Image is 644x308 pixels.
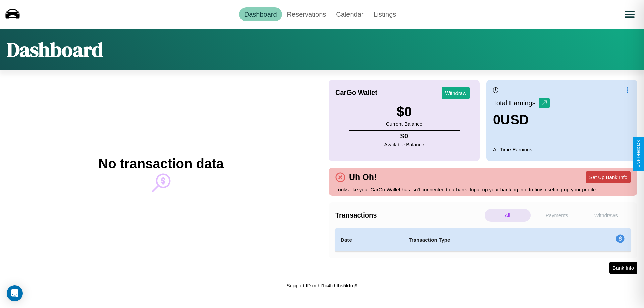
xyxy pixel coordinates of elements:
[485,209,531,222] p: All
[335,185,631,194] p: Looks like your CarGo Wallet has isn't connected to a bank. Input up your banking info to finish ...
[341,236,398,244] h4: Date
[345,172,380,182] h4: Uh Oh!
[493,97,539,109] p: Total Earnings
[335,211,483,219] h4: Transactions
[386,119,422,128] p: Current Balance
[442,87,470,99] button: Withdraw
[586,171,631,183] button: Set Up Bank Info
[493,145,631,154] p: All Time Earnings
[534,209,580,222] p: Payments
[386,104,422,119] h3: $ 0
[609,262,637,274] button: Bank Info
[282,7,331,21] a: Reservations
[493,112,550,127] h3: 0 USD
[368,7,401,21] a: Listings
[384,140,424,149] p: Available Balance
[98,156,223,171] h2: No transaction data
[384,132,424,140] h4: $ 0
[620,5,639,24] button: Open menu
[7,36,103,63] h1: Dashboard
[287,281,358,290] p: Support ID: mfhf1d4lzhfhs5kfrq9
[636,140,641,168] div: Give Feedback
[335,228,631,252] table: simple table
[7,285,23,301] div: Open Intercom Messenger
[331,7,368,21] a: Calendar
[583,209,629,222] p: Withdraws
[409,236,561,244] h4: Transaction Type
[335,89,377,97] h4: CarGo Wallet
[239,7,282,21] a: Dashboard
